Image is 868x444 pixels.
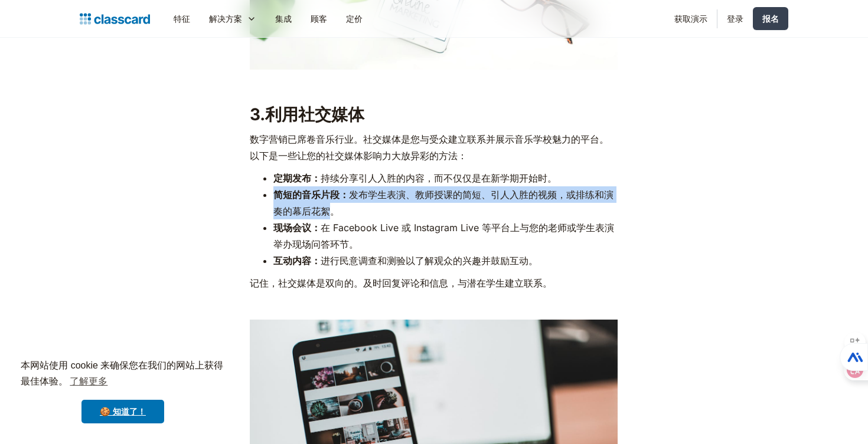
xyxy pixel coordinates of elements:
[70,376,107,386] font: 了解更多
[762,14,779,24] font: 报名
[273,172,321,184] font: 定期发布：
[273,255,321,267] font: 互动内容：
[321,172,557,184] font: 持​​续分享引人入胜的内容，而不仅仅是在新学期开始时。
[266,5,301,32] a: 集成
[674,14,707,24] font: 获取演示
[164,5,200,32] a: 特征
[250,104,364,124] font: 3.利用社交媒体
[665,5,717,32] a: 获取演示
[301,5,337,32] a: 顾客
[250,277,552,289] font: 记住，社交媒体是双向的。及时回复评论和信息，与潜在学生建立联系。
[9,347,236,435] div: Cookie同意
[727,14,743,24] font: 登录
[321,255,538,267] font: 进行民意调查和测验以了解观众的兴趣并鼓励互动。
[209,14,242,24] font: 解决方案
[275,14,292,24] font: 集成
[68,373,109,390] a: 了解有关 Cookie 的更多信息
[250,133,609,162] font: 数字营销已席卷音乐行业。社交媒体是您与受众建立联系并展示音乐学校魅力的平台。以下是一些让您的社交媒体影响力大放异彩的方法：
[81,400,164,423] a: 忽略 cookie 消息
[346,14,363,24] font: 定价
[753,7,788,30] a: 报名
[717,5,753,32] a: 登录
[200,5,266,32] div: 解决方案
[273,222,321,233] font: 现场会议：
[273,189,614,217] font: 发布学生表演、教师授课的简短、引人入胜的视频，或排练和演奏的幕后花絮。
[80,11,150,27] a: 标识
[311,14,327,24] font: 顾客
[273,189,349,200] font: 简短的音乐片段：
[100,407,146,416] font: 🍪 知道了！
[273,222,614,250] font: 在 Facebook Live 或 Instagram Live 等平台上与您的老师或学生表演举办现场问答环节。
[21,360,223,386] font: 本网站使用 cookie 来确保您在我们的网站上获得最佳体验。
[174,14,190,24] font: 特征
[337,5,372,32] a: 定价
